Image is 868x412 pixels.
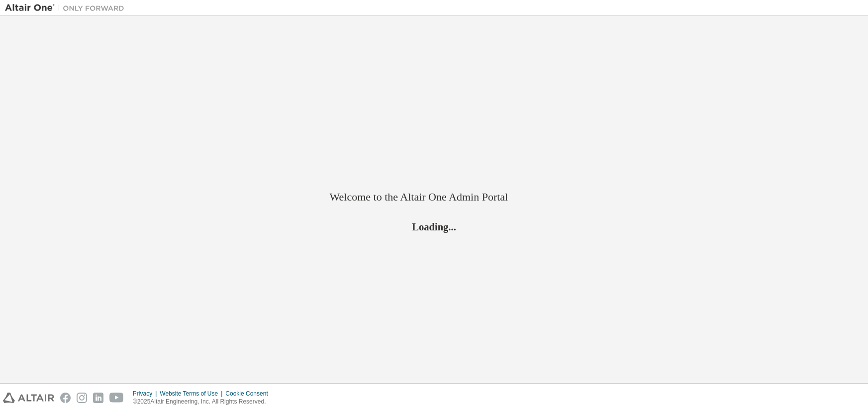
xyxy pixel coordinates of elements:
[133,390,160,398] div: Privacy
[160,390,225,398] div: Website Terms of Use
[93,393,103,403] img: linkedin.svg
[330,220,539,233] h2: Loading...
[3,393,54,403] img: altair_logo.svg
[109,393,124,403] img: youtube.svg
[330,190,539,204] h2: Welcome to the Altair One Admin Portal
[133,398,274,406] p: © 2025 Altair Engineering, Inc. All Rights Reserved.
[5,3,129,13] img: Altair One
[60,393,71,403] img: facebook.svg
[77,393,87,403] img: instagram.svg
[225,390,274,398] div: Cookie Consent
